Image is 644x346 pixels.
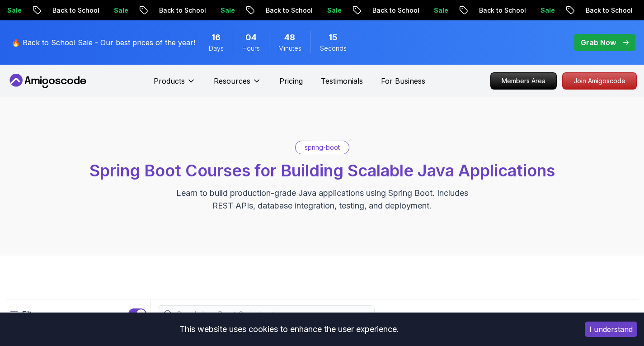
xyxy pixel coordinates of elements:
span: Minutes [278,44,301,53]
a: For Business [381,76,425,86]
p: 🔥 Back to School Sale - Our best prices of the year! [11,37,195,48]
p: Back to School [141,6,203,15]
p: Back to School [355,6,416,15]
p: Learn to build production-grade Java applications using Spring Boot. Includes REST APIs, database... [170,187,474,212]
p: Sale [203,6,232,15]
span: Spring Boot Courses for Building Scalable Java Applications [89,161,555,180]
div: This website uses cookies to enhance the user experience. [7,319,571,339]
p: Sale [416,6,445,15]
span: Days [209,44,224,53]
p: Resources [214,76,250,86]
p: Back to School [248,6,310,15]
a: Pricing [279,76,303,86]
p: Products [154,76,185,86]
p: spring-boot [305,143,340,152]
p: Sale [96,6,125,15]
span: 48 Minutes [284,31,295,44]
a: Testimonials [321,76,363,86]
p: Back to School [461,6,523,15]
span: 15 Seconds [329,31,338,44]
p: Back to School [568,6,630,15]
span: 16 Days [212,31,221,44]
p: Grab Now [581,37,616,48]
a: Members Area [490,72,557,90]
span: Seconds [320,44,347,53]
a: Join Amigoscode [562,72,637,90]
button: Products [154,76,196,94]
button: Accept cookies [585,322,637,337]
span: Hours [242,44,260,53]
p: Join Amigoscode [563,73,636,89]
button: Resources [214,76,261,94]
p: Sale [523,6,552,15]
input: Search Java, React, Spring boot ... [175,309,369,318]
p: Filters [22,308,43,319]
p: Members Area [491,73,556,89]
p: Back to School [35,6,96,15]
span: 4 Hours [245,31,257,44]
p: Sale [310,6,338,15]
